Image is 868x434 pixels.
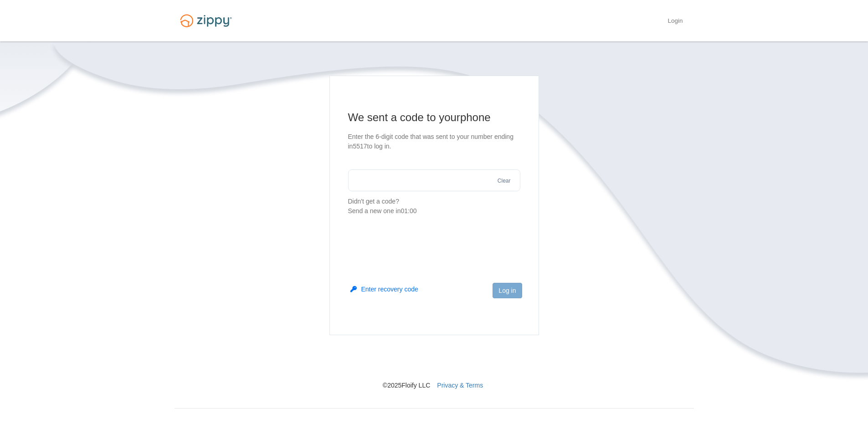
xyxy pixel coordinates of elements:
h1: We sent a code to your phone [348,110,520,125]
p: Enter the 6-digit code that was sent to your number ending in 5517 to log in. [348,132,520,151]
button: Log in [493,283,522,298]
nav: © 2025 Floify LLC [175,335,694,390]
a: Privacy & Terms [437,382,483,389]
a: Login [668,17,683,26]
button: Enter recovery code [350,285,418,294]
button: Clear [495,177,514,185]
img: Logo [175,10,237,31]
div: Send a new one in 01:00 [348,206,520,216]
p: Didn't get a code? [348,197,520,216]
